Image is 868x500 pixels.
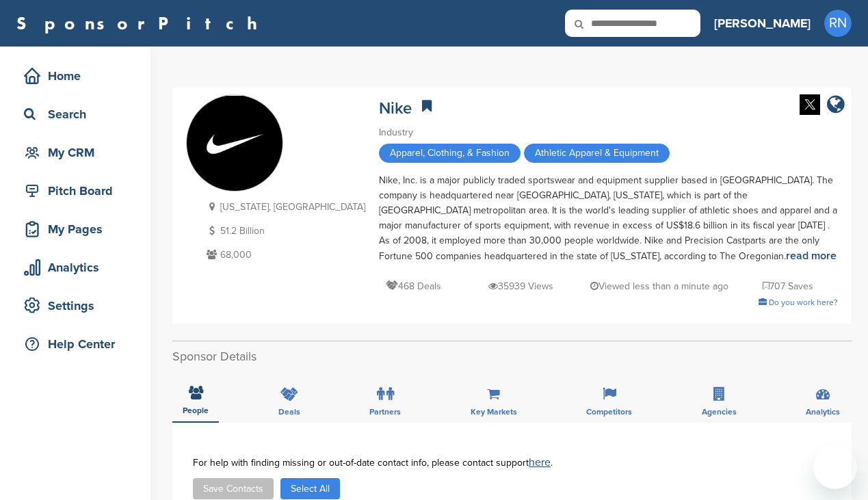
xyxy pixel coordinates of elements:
p: 707 Saves [763,278,813,295]
span: RN [824,10,852,37]
a: My Pages [14,213,137,245]
div: My CRM [21,140,137,165]
div: Pitch Board [21,179,137,203]
a: [PERSON_NAME] [714,8,811,38]
span: People [183,406,209,415]
img: Twitter white [800,94,820,115]
a: Help Center [14,328,137,360]
div: Nike, Inc. is a major publicly traded sportswear and equipment supplier based in [GEOGRAPHIC_DATA... [379,173,838,264]
span: Analytics [806,408,840,416]
div: Industry [379,125,838,140]
a: company link [827,94,845,117]
img: Sponsorpitch & Nike [187,96,282,192]
a: here [529,456,551,469]
button: Select All [280,478,340,499]
span: Apparel, Clothing, & Fashion [379,144,521,163]
span: Athletic Apparel & Equipment [524,144,670,163]
a: Settings [14,290,137,321]
a: read more [786,249,837,263]
div: Search [21,102,137,127]
a: Analytics [14,252,137,283]
h3: [PERSON_NAME] [714,14,811,33]
iframe: Button to launch messaging window [813,445,857,489]
button: Save Contacts [193,478,274,499]
a: Search [14,98,137,130]
span: Key Markets [471,408,517,416]
a: Do you work here? [759,298,838,307]
a: Pitch Board [14,175,137,207]
a: Home [14,60,137,92]
p: 35939 Views [488,278,553,295]
p: Viewed less than a minute ago [590,278,728,295]
span: Do you work here? [769,298,838,307]
div: Help Center [21,332,137,356]
span: Deals [278,408,300,416]
div: Home [21,64,137,88]
span: Agencies [702,408,737,416]
span: Partners [369,408,401,416]
div: Analytics [21,255,137,280]
p: [US_STATE], [GEOGRAPHIC_DATA] [203,198,365,215]
div: For help with finding missing or out-of-date contact info, please contact support . [193,457,831,468]
a: SponsorPitch [16,14,266,32]
p: 68,000 [203,246,365,263]
div: Settings [21,293,137,318]
a: Nike [379,98,412,118]
span: Competitors [586,408,632,416]
a: My CRM [14,137,137,168]
div: My Pages [21,217,137,241]
p: 51.2 Billion [203,222,365,239]
h2: Sponsor Details [172,347,852,366]
p: 468 Deals [386,278,441,295]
